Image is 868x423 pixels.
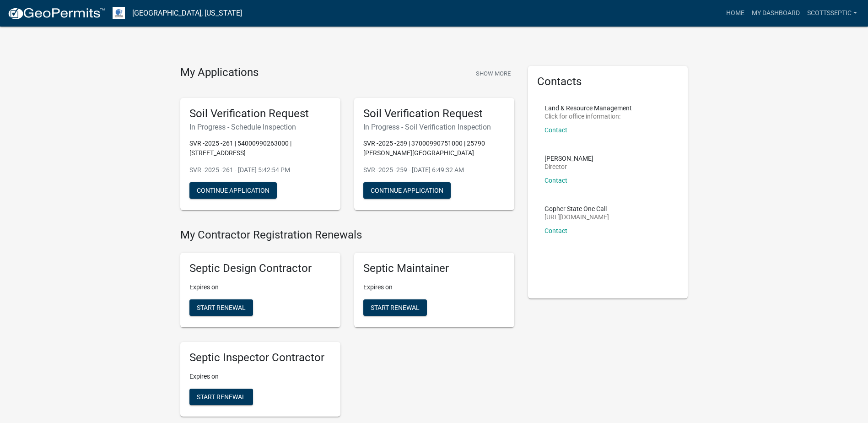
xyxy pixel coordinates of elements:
[189,282,331,292] p: Expires on
[363,282,505,292] p: Expires on
[189,262,331,275] h5: Septic Design Contractor
[545,126,567,134] a: Contact
[363,139,505,158] p: SVR -2025 -259 | 37000990751000 | 25790 [PERSON_NAME][GEOGRAPHIC_DATA]
[113,7,125,19] img: Otter Tail County, Minnesota
[545,155,593,162] p: [PERSON_NAME]
[197,393,246,400] span: Start Renewal
[545,214,609,220] p: [URL][DOMAIN_NAME]
[189,182,277,199] button: Continue Application
[722,5,748,22] a: Home
[189,139,331,158] p: SVR -2025 -261 | 54000990263000 | [STREET_ADDRESS]
[189,389,253,405] button: Start Renewal
[197,304,246,311] span: Start Renewal
[132,5,242,21] a: [GEOGRAPHIC_DATA], [US_STATE]
[545,177,567,184] a: Contact
[189,351,331,364] h5: Septic Inspector Contractor
[371,304,420,311] span: Start Renewal
[545,113,632,119] p: Click for office information:
[545,105,632,111] p: Land & Resource Management
[472,66,514,81] button: Show More
[545,206,609,212] p: Gopher State One Call
[180,66,259,80] h4: My Applications
[363,262,505,275] h5: Septic Maintainer
[363,107,505,120] h5: Soil Verification Request
[537,75,679,88] h5: Contacts
[803,5,861,22] a: scottsseptic
[189,107,331,120] h5: Soil Verification Request
[363,182,451,199] button: Continue Application
[180,228,514,242] h4: My Contractor Registration Renewals
[363,165,505,175] p: SVR -2025 -259 - [DATE] 6:49:32 AM
[189,165,331,175] p: SVR -2025 -261 - [DATE] 5:42:54 PM
[363,123,505,131] h6: In Progress - Soil Verification Inspection
[189,123,331,131] h6: In Progress - Schedule Inspection
[545,227,567,234] a: Contact
[189,299,253,316] button: Start Renewal
[189,372,331,381] p: Expires on
[545,163,593,170] p: Director
[748,5,803,22] a: My Dashboard
[363,299,427,316] button: Start Renewal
